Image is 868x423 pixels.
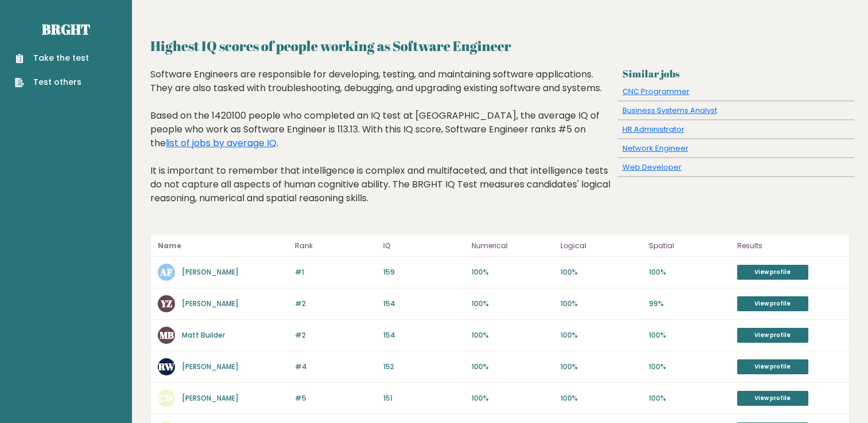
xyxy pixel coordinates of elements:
[622,143,688,154] a: Network Engineer
[295,299,376,309] p: #2
[383,362,465,372] p: 152
[649,239,730,253] p: Spatial
[158,241,181,250] b: Name
[622,105,717,116] a: Business Systems Analyst
[295,267,376,277] p: #1
[182,299,239,308] a: [PERSON_NAME]
[159,328,174,342] text: MB
[560,299,642,309] p: 100%
[182,362,239,371] a: [PERSON_NAME]
[737,296,808,311] a: View profile
[182,330,225,340] a: Matt Builder
[649,267,730,277] p: 100%
[182,267,239,277] a: [PERSON_NAME]
[472,239,553,253] p: Numerical
[150,68,614,222] div: Software Engineers are responsible for developing, testing, and maintaining software applications...
[737,265,808,280] a: View profile
[15,52,89,64] a: Take the test
[472,299,553,309] p: 100%
[649,362,730,372] p: 100%
[295,362,376,372] p: #4
[383,330,465,340] p: 154
[737,328,808,343] a: View profile
[560,267,642,277] p: 100%
[622,86,690,97] a: CNC Programmer
[649,393,730,404] p: 100%
[472,362,553,372] p: 100%
[622,162,682,173] a: Web Developer
[737,391,808,406] a: View profile
[649,299,730,309] p: 99%
[150,36,850,56] h2: Highest IQ scores of people working as Software Engineer
[383,393,465,404] p: 151
[42,20,90,38] a: Brght
[15,76,89,88] a: Test others
[622,124,684,135] a: HR Administrator
[560,393,642,404] p: 100%
[182,393,239,403] a: [PERSON_NAME]
[158,391,175,405] text: CW
[383,299,465,309] p: 154
[560,330,642,340] p: 100%
[622,68,850,80] h3: Similar jobs
[560,239,642,253] p: Logical
[472,267,553,277] p: 100%
[160,297,172,310] text: YZ
[383,267,465,277] p: 159
[166,136,277,150] a: list of jobs by average IQ
[159,265,173,279] text: AF
[295,330,376,340] p: #2
[158,360,175,373] text: RW
[295,393,376,404] p: #5
[472,330,553,340] p: 100%
[737,239,842,253] p: Results
[737,359,808,374] a: View profile
[295,239,376,253] p: Rank
[472,393,553,404] p: 100%
[383,239,465,253] p: IQ
[649,330,730,340] p: 100%
[560,362,642,372] p: 100%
